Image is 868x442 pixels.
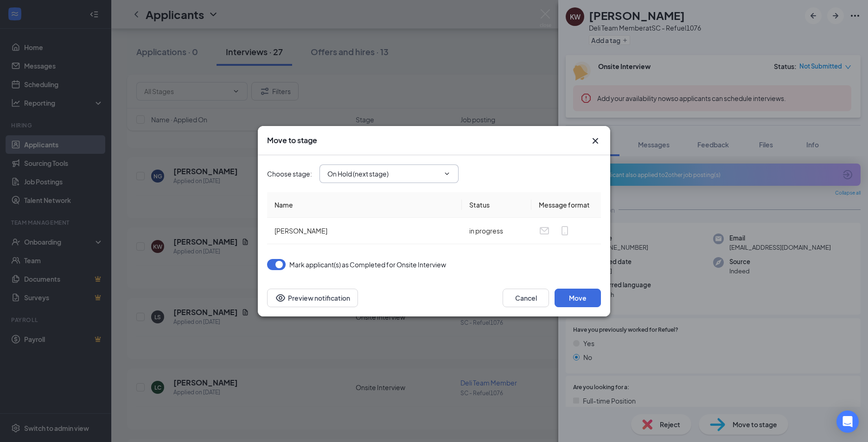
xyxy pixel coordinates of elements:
button: Move [555,289,601,307]
th: Status [462,192,531,218]
td: in progress [462,218,531,244]
svg: Cross [590,135,601,146]
div: Open Intercom Messenger [836,410,859,433]
svg: MobileSms [559,225,570,236]
svg: ChevronDown [443,170,451,177]
span: Choose stage : [267,169,312,179]
span: Mark applicant(s) as Completed for Onsite Interview [289,259,446,270]
button: Preview notificationEye [267,289,358,307]
svg: Eye [275,292,286,303]
h3: Move to stage [267,135,317,145]
span: [PERSON_NAME] [274,227,327,235]
th: Name [267,192,462,218]
button: Cancel [503,289,549,307]
svg: Email [539,225,550,236]
button: Close [590,135,601,146]
th: Message format [531,192,601,218]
